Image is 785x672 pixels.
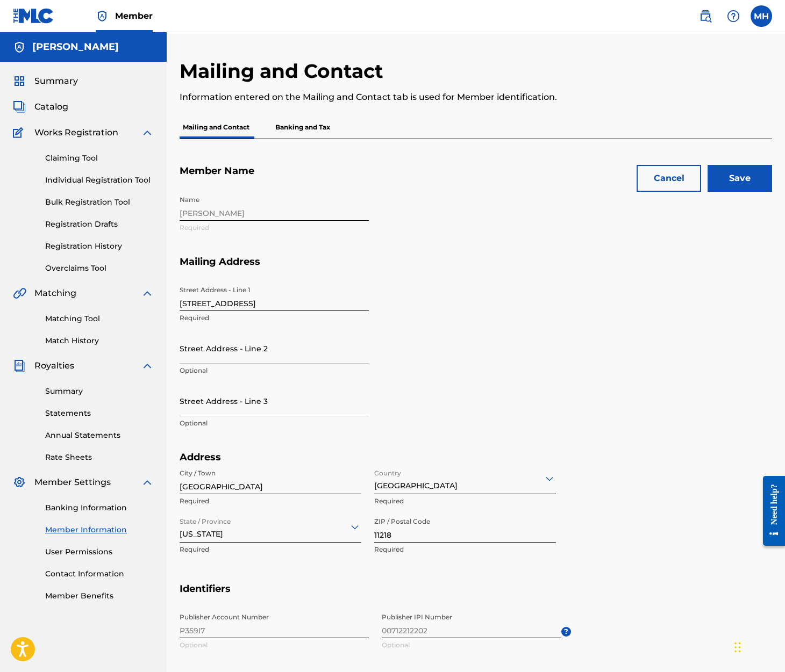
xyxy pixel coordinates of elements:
iframe: Chat Widget [731,620,785,672]
h5: Mailing Address [180,256,772,281]
h2: Mailing and Contact [180,59,389,83]
a: Bulk Registration Tool [45,197,154,208]
p: Required [374,496,556,506]
p: Required [180,313,369,323]
span: Catalog [34,100,68,113]
label: Country [374,462,401,478]
label: State / Province [180,510,231,526]
span: Summary [34,75,78,88]
a: Contact Information [45,568,154,580]
a: SummarySummary [13,75,78,88]
img: expand [141,476,154,489]
p: Required [374,545,556,554]
p: Mailing and Contact [180,116,253,139]
img: help [727,10,740,23]
a: Rate Sheets [45,452,154,463]
a: Public Search [695,5,716,27]
p: Required [180,545,361,554]
p: Banking and Tax [272,116,333,139]
div: Drag [734,631,741,663]
a: Registration History [45,241,154,252]
img: Summary [13,75,26,88]
a: Member Information [45,524,154,536]
h5: Member Name [180,165,772,190]
img: expand [141,359,154,372]
div: User Menu [751,5,772,27]
div: [US_STATE] [180,514,361,540]
h5: Identifiers [180,583,772,608]
h5: Address [180,451,571,464]
iframe: Resource Center [755,466,785,555]
span: Member Settings [34,476,111,489]
img: Catalog [13,100,26,113]
div: [GEOGRAPHIC_DATA] [374,465,556,492]
a: Annual Statements [45,430,154,441]
p: Required [180,496,361,506]
a: Member Benefits [45,590,154,602]
span: Royalties [34,359,74,372]
img: Top Rightsholder [96,10,109,23]
span: ? [561,627,571,637]
a: Registration Drafts [45,219,154,230]
a: Individual Registration Tool [45,175,154,186]
button: Cancel [637,165,701,192]
h5: Michael Harren [32,41,119,53]
p: Information entered on the Mailing and Contact tab is used for Member identification. [180,91,636,104]
a: CatalogCatalog [13,100,68,113]
img: Works Registration [13,126,27,139]
img: expand [141,126,154,139]
img: Member Settings [13,476,26,489]
img: Matching [13,287,26,300]
span: Matching [34,287,76,300]
span: Member [115,10,153,22]
img: MLC Logo [13,8,54,24]
a: Summary [45,386,154,397]
img: search [699,10,712,23]
a: Banking Information [45,502,154,514]
img: Accounts [13,41,26,54]
a: Match History [45,335,154,346]
a: User Permissions [45,546,154,558]
input: Save [708,165,772,192]
a: Claiming Tool [45,153,154,164]
p: Optional [180,366,369,375]
a: Overclaims Tool [45,263,154,274]
span: Works Registration [34,126,118,139]
img: Royalties [13,359,26,372]
img: expand [141,287,154,300]
a: Statements [45,408,154,419]
div: Help [723,5,744,27]
p: Optional [180,418,369,428]
a: Matching Tool [45,313,154,324]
